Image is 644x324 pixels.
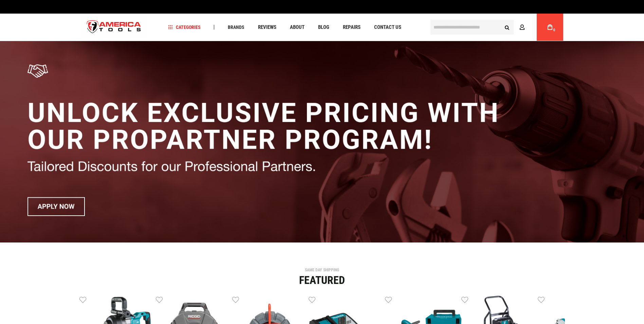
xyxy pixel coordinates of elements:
[553,28,555,32] span: 0
[343,25,361,30] span: Repairs
[544,14,556,41] a: 0
[81,15,147,40] img: America Tools
[165,23,204,32] a: Categories
[225,23,247,32] a: Brands
[318,25,329,30] span: Blog
[290,25,305,30] span: About
[287,23,308,32] a: About
[255,23,279,32] a: Reviews
[340,23,364,32] a: Repairs
[79,275,565,286] div: Featured
[168,25,201,30] span: Categories
[258,25,276,30] span: Reviews
[315,23,332,32] a: Blog
[501,21,514,34] button: Search
[228,25,244,30] span: Brands
[371,23,404,32] a: Contact Us
[79,268,565,272] div: SAME DAY SHIPPING
[374,25,401,30] span: Contact Us
[81,15,147,40] a: store logo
